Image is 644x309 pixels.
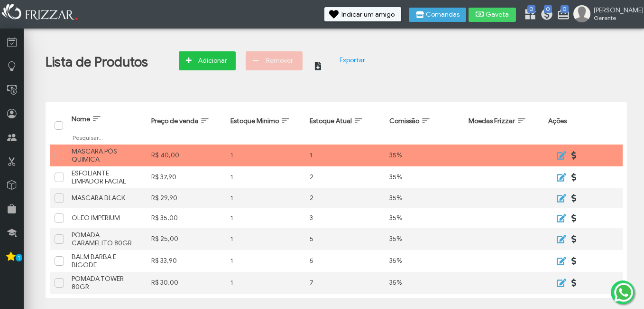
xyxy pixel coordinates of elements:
div: R$ 33,90 [151,257,221,265]
th: Preço de venda: activate to sort column ascending [147,106,226,145]
th: Nome: activate to sort column ascending [67,106,146,145]
div: 35% [389,279,459,287]
div: R$ 35,00 [151,214,221,222]
td: 5 [305,250,384,272]
span: Comandas [426,11,460,18]
span: ui-button [574,148,575,163]
span: [PERSON_NAME] [594,6,636,14]
a: 0 [524,8,533,23]
td: 2 [305,188,384,208]
div: Selecionar tudo [55,122,61,127]
span: Moedas Frizzar [469,117,515,125]
div: R$ 30,00 [151,279,221,287]
button: ui-button [553,276,567,290]
button: Adicionar [179,51,236,70]
button: Indicar um amigo [324,7,401,21]
span: ui-button [574,276,575,290]
div: 35% [389,194,459,202]
div: 35% [389,235,459,243]
span: ui-button [560,254,561,268]
span: 0 [561,5,569,13]
img: whatsapp.png [612,281,635,304]
button: ui-button [568,232,582,246]
th: Estoque Minimo: activate to sort column ascending [226,106,305,145]
div: OLEO IMPERIUM [72,214,141,222]
span: 1 [16,254,22,261]
input: Pesquisar... [72,133,141,142]
button: ui-button [568,254,582,268]
span: ui-button [574,254,575,268]
div: 1 [230,235,300,243]
button: ui-button [553,148,567,163]
th: Moedas Frizzar: activate to sort column ascending [464,106,543,145]
div: R$ 29,90 [151,194,221,202]
span: ui-button [560,148,561,163]
span: Adicionar [196,54,229,68]
span: ui-button [560,170,561,184]
div: 35% [389,151,459,159]
div: 1 [230,151,300,159]
div: BALM BARBA E BIGODE [72,253,141,269]
a: 0 [557,8,566,23]
button: ui-button [313,51,334,73]
div: POMADA CARAMELITO 80GR [72,231,141,247]
td: 3 [305,208,384,228]
td: 7 [305,272,384,294]
span: Indicar um amigo [341,11,395,18]
div: MASCARA BLACK [72,194,141,202]
div: 1 [230,279,300,287]
td: 1 [305,145,384,166]
div: 1 [230,257,300,265]
button: Comandas [409,8,466,22]
td: 5 [305,228,384,250]
div: R$ 40,00 [151,151,221,159]
a: Exportar [340,56,365,64]
span: Ações [548,117,567,125]
span: ui-button [574,191,575,205]
h1: Lista de Produtos [46,54,148,70]
div: 1 [230,194,300,202]
span: 0 [544,5,552,13]
span: Preço de venda [151,117,198,125]
div: 1 [230,173,300,181]
button: ui-button [568,148,582,163]
span: Nome [72,115,90,123]
div: POMADA TOWER 80GR [72,275,141,291]
th: Ações [543,106,623,145]
span: Estoque Minimo [230,117,279,125]
button: ui-button [568,170,582,184]
button: ui-button [568,211,582,225]
span: ui-button [560,211,561,225]
span: ui-button [560,276,561,290]
button: ui-button [553,211,567,225]
button: ui-button [568,191,582,205]
a: [PERSON_NAME] Gerente [573,5,639,24]
div: 35% [389,173,459,181]
span: 0 [527,5,535,13]
span: ui-button [560,232,561,246]
span: ui-button [574,211,575,225]
div: R$ 37,90 [151,173,221,181]
span: ui-button [319,55,327,69]
div: ESFOLIANTE LIMPADOR FACIAL [72,169,141,185]
th: Comissão: activate to sort column ascending [385,106,464,145]
span: Comissão [389,117,419,125]
button: ui-button [553,191,567,205]
div: 35% [389,257,459,265]
button: ui-button [553,232,567,246]
td: 2 [305,166,384,188]
div: MASCARA PÓS QUIMICA [72,147,141,164]
div: 1 [230,214,300,222]
th: Estoque Atual: activate to sort column ascending [305,106,384,145]
span: Estoque Atual [310,117,352,125]
button: Gaveta [469,8,516,22]
span: ui-button [574,170,575,184]
button: ui-button [553,254,567,268]
div: R$ 25,00 [151,235,221,243]
div: 35% [389,214,459,222]
span: ui-button [574,232,575,246]
button: ui-button [553,170,567,184]
span: Gaveta [486,11,509,18]
span: ui-button [560,191,561,205]
a: 0 [540,8,550,23]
